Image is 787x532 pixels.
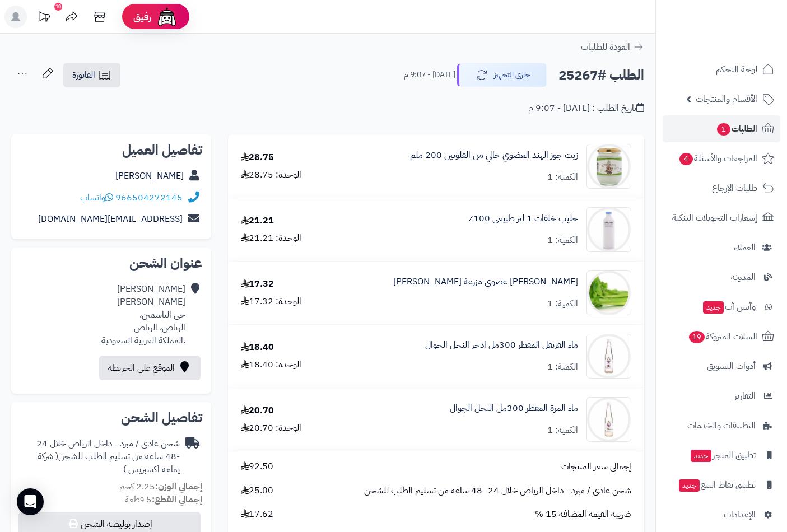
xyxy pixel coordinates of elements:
[17,488,44,515] div: Open Intercom Messenger
[547,234,578,247] div: الكمية: 1
[663,145,780,172] a: المراجعات والأسئلة4
[393,276,578,288] a: [PERSON_NAME] عضوي مزرعة [PERSON_NAME]
[241,169,301,181] div: الوحدة: 28.75
[547,171,578,184] div: الكمية: 1
[663,382,780,409] a: التقارير
[558,64,644,87] h2: الطلب #25267
[425,339,578,352] a: ماء القرنفل المقطر 300مل اذخر النحل الجوال
[468,212,578,225] a: حليب خلفات 1 لتر طبيعي 100٪؜
[734,240,756,255] span: العملاء
[364,484,631,497] span: شحن عادي / مبرد - داخل الرياض خلال 24 -48 ساعه من تسليم الطلب للشحن
[690,447,756,463] span: تطبيق المتجر
[689,331,705,343] span: 19
[678,151,757,166] span: المراجعات والأسئلة
[547,424,578,437] div: الكمية: 1
[241,484,273,497] span: 25.00
[38,212,183,226] a: [EMAIL_ADDRESS][DOMAIN_NAME]
[535,508,631,521] span: ضريبة القيمة المضافة 15 %
[404,69,455,81] small: [DATE] - 9:07 م
[587,397,631,442] img: 1757939995-6287033292938-90x90.jpg
[663,204,780,231] a: إشعارات التحويلات البنكية
[133,10,151,24] span: رفيق
[80,191,113,204] a: واتساب
[119,480,202,493] small: 2.25 كجم
[663,175,780,202] a: طلبات الإرجاع
[156,6,178,28] img: ai-face.png
[63,63,120,87] a: الفاتورة
[696,91,757,107] span: الأقسام والمنتجات
[241,232,301,245] div: الوحدة: 21.21
[734,388,756,404] span: التقارير
[101,283,185,347] div: [PERSON_NAME] [PERSON_NAME] حي الياسمين، الرياض، الرياض .المملكة العربية السعودية
[663,353,780,380] a: أدوات التسويق
[663,56,780,83] a: لوحة التحكم
[72,68,95,82] span: الفاتورة
[663,472,780,498] a: تطبيق نقاط البيعجديد
[241,341,274,354] div: 18.40
[241,214,274,227] div: 21.21
[115,169,184,183] a: [PERSON_NAME]
[587,207,631,252] img: 1728338857-10544f0e-21e7-46f9-b46f-b0de6f9b8b07-90x90.jpeg
[547,361,578,374] div: الكمية: 1
[663,264,780,291] a: المدونة
[587,334,631,379] img: 1757939095-6287033291719-90x90.jpg
[688,329,757,344] span: السلات المتروكة
[581,40,630,54] span: العودة للطلبات
[663,442,780,469] a: تطبيق المتجرجديد
[115,191,183,204] a: 966504272145
[561,460,631,473] span: إجمالي سعر المنتجات
[241,358,301,371] div: الوحدة: 18.40
[241,151,274,164] div: 28.75
[716,62,757,77] span: لوحة التحكم
[450,402,578,415] a: ماء المرة المقطر 300مل النحل الجوال
[679,153,693,165] span: 4
[717,123,730,136] span: 1
[716,121,757,137] span: الطلبات
[241,295,301,308] div: الوحدة: 17.32
[241,278,274,291] div: 17.32
[687,418,756,433] span: التطبيقات والخدمات
[20,256,202,270] h2: عنوان الشحن
[581,40,644,54] a: العودة للطلبات
[672,210,757,226] span: إشعارات التحويلات البنكية
[703,301,724,314] span: جديد
[663,323,780,350] a: السلات المتروكة19
[241,508,273,521] span: 17.62
[457,63,547,87] button: جاري التجهيز
[712,180,757,196] span: طلبات الإرجاع
[679,479,700,492] span: جديد
[663,293,780,320] a: وآتس آبجديد
[587,270,631,315] img: 1717876891-%D9%83%D8%B1%D9%81%D8%B4%20%D8%A7%D9%84%D8%B4%D9%87%D9%88%D8%A7%D9%86%20-90x90.png
[241,460,273,473] span: 92.50
[155,480,202,493] strong: إجمالي الوزن:
[54,3,62,11] div: 10
[547,297,578,310] div: الكمية: 1
[707,358,756,374] span: أدوات التسويق
[125,493,202,506] small: 5 قطعة
[678,477,756,493] span: تطبيق نقاط البيع
[724,507,756,522] span: الإعدادات
[663,234,780,261] a: العملاء
[528,102,644,115] div: تاريخ الطلب : [DATE] - 9:07 م
[691,450,711,462] span: جديد
[663,501,780,528] a: الإعدادات
[20,411,202,424] h2: تفاصيل الشحن
[30,6,58,31] a: تحديثات المنصة
[99,356,201,380] a: الموقع على الخريطة
[663,115,780,142] a: الطلبات1
[20,143,202,157] h2: تفاصيل العميل
[20,437,180,476] div: شحن عادي / مبرد - داخل الرياض خلال 24 -48 ساعه من تسليم الطلب للشحن
[152,493,202,506] strong: إجمالي القطع:
[241,422,301,435] div: الوحدة: 20.70
[587,144,631,189] img: 1690502598-4797001052874-90x90.jpg
[241,404,274,417] div: 20.70
[702,299,756,315] span: وآتس آب
[731,269,756,285] span: المدونة
[38,450,180,476] span: ( شركة يمامة اكسبريس )
[663,412,780,439] a: التطبيقات والخدمات
[410,149,578,162] a: زيت جوز الهند العضوي خالي من القلوتين 200 ملم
